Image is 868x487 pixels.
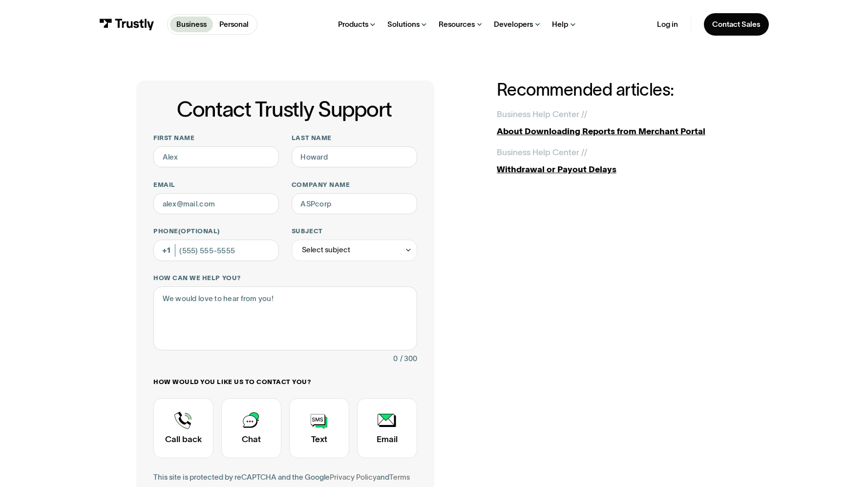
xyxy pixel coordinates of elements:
div: Select subject [302,243,350,256]
div: Business Help Center / [497,108,584,121]
label: First name [153,134,279,142]
div: / 300 [400,352,417,365]
a: Privacy Policy [330,473,377,481]
div: Products [338,20,368,29]
input: ASPcorp [292,193,417,215]
div: / [584,108,587,121]
label: Email [153,181,279,189]
div: About Downloading Reports from Merchant Portal [497,125,732,138]
a: Log in [657,20,678,29]
h2: Recommended articles: [497,81,732,99]
div: Solutions [387,20,420,29]
div: Help [552,20,568,29]
p: Personal [219,19,249,30]
div: / [584,146,587,159]
a: Business [170,17,213,32]
div: Resources [439,20,475,29]
div: Select subject [292,240,417,261]
input: (555) 555-5555 [153,240,279,261]
label: Phone [153,227,279,235]
label: Company name [292,181,417,189]
img: Trustly Logo [99,19,154,30]
div: Contact Sales [712,20,760,29]
div: Business Help Center / [497,146,584,159]
input: Howard [292,146,417,168]
div: 0 [393,352,398,365]
div: Developers [494,20,533,29]
label: Subject [292,227,417,235]
a: Contact Sales [704,13,769,36]
div: Withdrawal or Payout Delays [497,163,732,176]
label: Last name [292,134,417,142]
span: (Optional) [178,227,220,235]
label: How would you like us to contact you? [153,378,417,386]
a: Personal [213,17,255,32]
h1: Contact Trustly Support [151,98,417,121]
input: alex@mail.com [153,193,279,215]
input: Alex [153,146,279,168]
a: Business Help Center //About Downloading Reports from Merchant Portal [497,108,732,138]
label: How can we help you? [153,274,417,282]
p: Business [176,19,207,30]
a: Business Help Center //Withdrawal or Payout Delays [497,146,732,176]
